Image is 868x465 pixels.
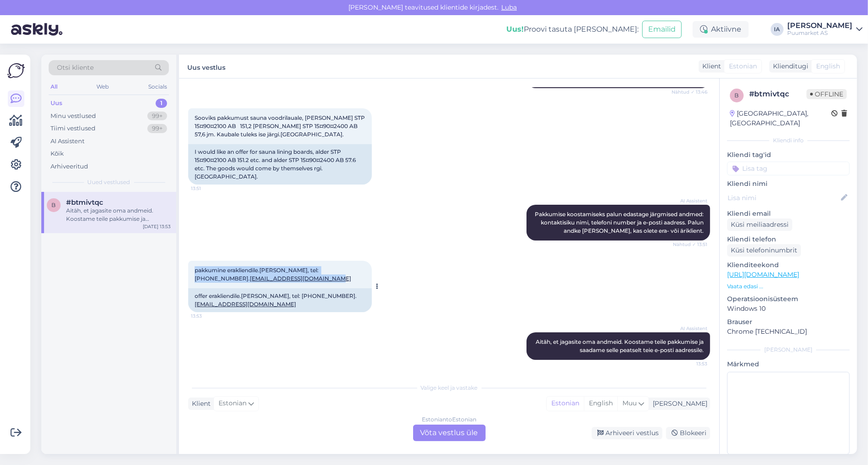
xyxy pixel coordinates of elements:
[188,144,372,185] div: I would like an offer for sauna lining boards, alder STP 15¤90¤2100 AB 151.2 etc. and alder STP 1...
[57,63,94,73] span: Otsi kliente
[673,325,707,332] span: AI Assistent
[422,415,476,424] div: Estonian to Estonian
[727,235,850,244] p: Kliendi telefon
[693,21,749,38] div: Aktiivne
[413,425,486,441] div: Võta vestlus üle
[498,3,520,11] span: Luba
[187,60,225,73] label: Uus vestlus
[50,162,88,171] div: Arhiveeritud
[727,317,850,327] p: Brauser
[250,275,351,282] a: [EMAIL_ADDRESS][DOMAIN_NAME]
[730,109,831,128] div: [GEOGRAPHIC_DATA], [GEOGRAPHIC_DATA]
[771,23,784,36] div: IA
[50,112,96,121] div: Minu vestlused
[195,301,296,308] a: [EMAIL_ADDRESS][DOMAIN_NAME]
[506,24,638,35] div: Proovi tasuta [PERSON_NAME]:
[66,198,103,207] span: #btmivtqc
[592,427,662,439] div: Arhiveeri vestlus
[727,294,850,304] p: Operatsioonisüsteem
[727,209,850,218] p: Kliendi email
[666,427,710,439] div: Blokeeri
[769,62,808,71] div: Klienditugi
[727,150,850,160] p: Kliendi tag'id
[147,112,167,121] div: 99+
[622,399,637,407] span: Muu
[727,218,792,231] div: Küsi meiliaadressi
[727,346,850,354] div: [PERSON_NAME]
[195,114,366,138] span: Sooviks pakkumust sauna voodrilauale, [PERSON_NAME] STP 15¤90¤2100 AB 151,2 [PERSON_NAME] STP 15¤...
[95,81,111,93] div: Web
[536,338,705,353] span: Aitäh, et jagasite oma andmeid. Koostame teile pakkumise ja saadame selle peatselt teie e-posti a...
[506,25,524,34] b: Uus!
[727,260,850,270] p: Klienditeekond
[156,99,167,108] div: 1
[584,397,617,410] div: English
[699,62,721,71] div: Klient
[749,89,806,100] div: # btmivtqc
[188,399,211,409] div: Klient
[727,270,799,279] a: [URL][DOMAIN_NAME]
[191,313,225,319] span: 13:53
[66,207,171,223] div: Aitäh, et jagasite oma andmeid. Koostame teile pakkumise ja saadame selle peatselt teie e-posti a...
[7,62,25,79] img: Askly Logo
[188,288,372,312] div: offer erakliendile.[PERSON_NAME], tel: [PHONE_NUMBER].
[547,397,584,410] div: Estonian
[787,29,852,37] div: Puumarket AS
[218,398,246,409] span: Estonian
[673,241,707,248] span: Nähtud ✓ 13:51
[146,81,169,93] div: Socials
[735,92,739,99] span: b
[787,22,862,37] a: [PERSON_NAME]Puumarket AS
[673,360,707,367] span: 13:53
[728,193,839,203] input: Lisa nimi
[642,21,682,38] button: Emailid
[49,81,59,93] div: All
[50,99,62,108] div: Uus
[50,137,84,146] div: AI Assistent
[727,136,850,145] div: Kliendi info
[147,124,167,133] div: 99+
[50,124,95,133] div: Tiimi vestlused
[727,244,801,257] div: Küsi telefoninumbrit
[727,282,850,291] p: Vaata edasi ...
[727,179,850,189] p: Kliendi nimi
[727,162,850,175] input: Lisa tag
[672,89,707,95] span: Nähtud ✓ 13:46
[649,399,707,409] div: [PERSON_NAME]
[195,267,351,282] span: pakkumine erakliendile.[PERSON_NAME], tel: [PHONE_NUMBER].
[535,211,705,234] span: Pakkumise koostamiseks palun edastage järgmised andmed: kontaktisiku nimi, telefoni number ja e-p...
[727,359,850,369] p: Märkmed
[787,22,852,29] div: [PERSON_NAME]
[816,62,840,71] span: English
[88,178,130,186] span: Uued vestlused
[52,202,56,208] span: b
[727,304,850,314] p: Windows 10
[143,223,171,230] div: [DATE] 13:53
[50,149,64,158] div: Kõik
[727,327,850,336] p: Chrome [TECHNICAL_ID]
[729,62,757,71] span: Estonian
[191,185,225,192] span: 13:51
[806,89,847,99] span: Offline
[673,197,707,204] span: AI Assistent
[188,384,710,392] div: Valige keel ja vastake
